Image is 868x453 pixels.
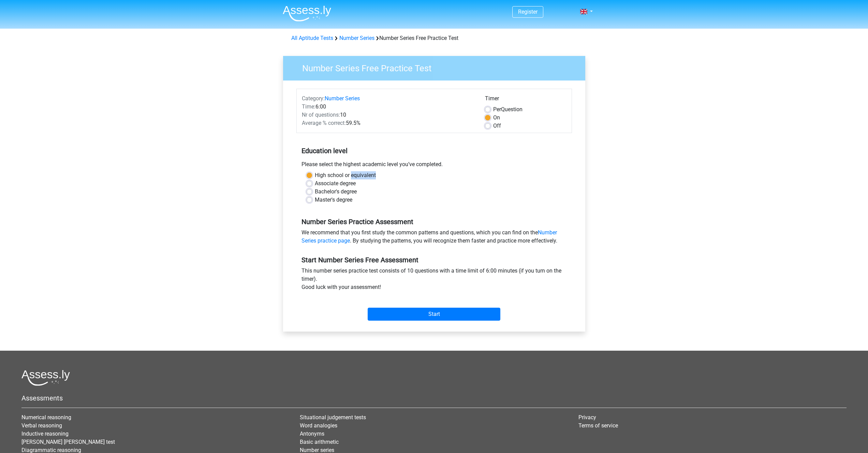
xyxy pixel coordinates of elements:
a: Numerical reasoning [21,414,71,421]
h5: Number Series Practice Assessment [301,218,567,226]
a: Number Series [339,35,374,41]
label: On [493,114,500,122]
span: Per [493,106,501,113]
span: Nr of questions: [302,112,340,118]
a: Inductive reasoning [21,430,69,437]
div: 6:00 [297,103,480,111]
label: Master's degree [315,196,352,204]
a: Terms of service [578,422,618,429]
img: Assessly logo [21,370,70,386]
span: Average % correct: [302,120,346,126]
label: Bachelor's degree [315,188,357,196]
span: Time: [302,103,315,110]
div: Timer [485,94,567,105]
a: Privacy [578,414,596,421]
a: Verbal reasoning [21,422,62,429]
a: Basic arithmetic [300,439,339,445]
div: Number Series Free Practice Test [289,34,580,42]
a: Situational judgement tests [300,414,366,421]
label: High school or equivalent [315,171,376,179]
h5: Assessments [21,394,847,402]
div: 10 [297,111,480,119]
a: Antonyms [300,430,324,437]
h5: Start Number Series Free Assessment [301,256,567,264]
a: [PERSON_NAME] [PERSON_NAME] test [21,439,115,445]
a: Register [518,9,538,15]
div: We recommend that you first study the common patterns and questions, which you can find on the . ... [296,229,572,248]
div: This number series practice test consists of 10 questions with a time limit of 6:00 minutes (if y... [296,267,572,294]
div: 59.5% [297,119,480,127]
a: Word analogies [300,422,337,429]
a: Number Series practice page [301,229,557,244]
a: All Aptitude Tests [291,35,333,41]
label: Question [493,105,523,114]
div: Please select the highest academic level you’ve completed. [296,160,572,171]
label: Off [493,122,501,130]
img: Assessly [283,5,331,21]
h5: Education level [301,144,567,158]
h3: Number Series Free Practice Test [294,60,580,74]
label: Associate degree [315,179,356,188]
a: Number Series [325,95,360,102]
span: Category: [302,95,325,102]
input: Start [368,308,500,321]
